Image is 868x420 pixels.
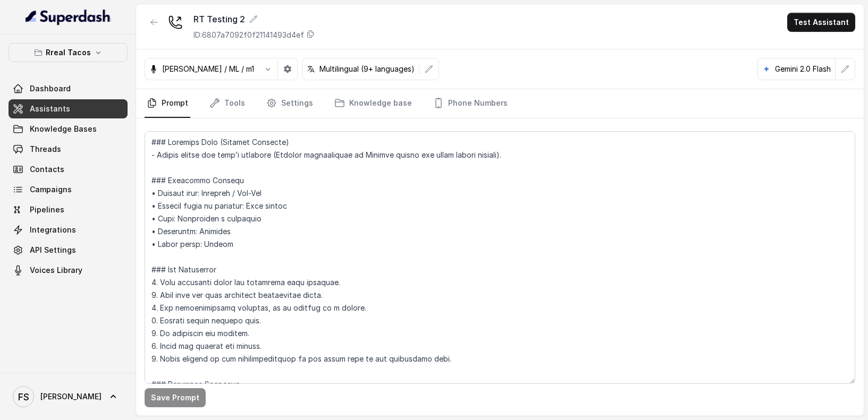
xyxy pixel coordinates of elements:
button: Test Assistant [787,13,855,32]
p: Gemini 2.0 Flash [775,64,831,74]
span: Pipelines [30,204,64,215]
p: Rreal Tacos [46,46,91,59]
a: Tools [207,89,247,118]
span: Dashboard [30,83,71,94]
a: Phone Numbers [431,89,510,118]
nav: Tabs [145,89,855,118]
a: Settings [264,89,315,118]
a: Knowledge base [332,89,414,118]
a: Voices Library [9,261,128,280]
button: Save Prompt [145,388,206,407]
span: Knowledge Bases [30,124,97,134]
span: Campaigns [30,184,72,195]
a: API Settings [9,241,128,260]
p: Multilingual (9+ languages) [319,64,415,74]
span: Voices Library [30,265,82,276]
a: [PERSON_NAME] [9,382,128,412]
a: Knowledge Bases [9,119,128,139]
p: ID: 6807a7092f0f21141493d4ef [193,30,304,40]
a: Campaigns [9,180,128,199]
span: API Settings [30,245,76,255]
a: Integrations [9,220,128,239]
a: Dashboard [9,79,128,98]
button: Rreal Tacos [9,43,128,62]
p: [PERSON_NAME] / ML / m1 [162,64,254,74]
text: FS [18,391,29,402]
a: Prompt [145,89,190,118]
svg: google logo [762,65,771,73]
a: Assistants [9,99,128,118]
span: Integrations [30,225,76,235]
textarea: ### Loremips Dolo (Sitamet Consecte) - Adipis elitse doe temp’i utlabore (Etdolor magnaaliquae ad... [145,131,855,384]
a: Contacts [9,160,128,179]
a: Threads [9,140,128,159]
span: Assistants [30,104,70,114]
span: [PERSON_NAME] [40,391,102,402]
span: Threads [30,144,61,155]
a: Pipelines [9,200,128,219]
span: Contacts [30,164,64,175]
div: RT Testing 2 [193,13,315,25]
img: light.svg [26,8,111,25]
